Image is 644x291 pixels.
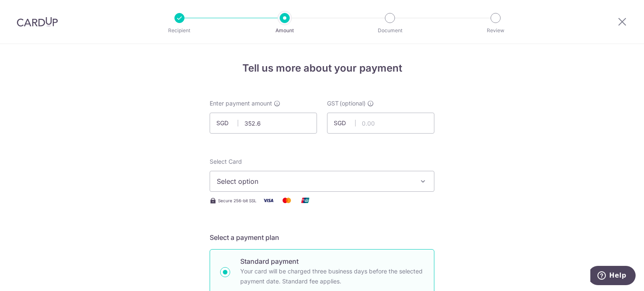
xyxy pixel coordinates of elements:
img: Mastercard [278,195,295,206]
h4: Tell us more about your payment [210,61,434,76]
img: Visa [260,195,277,206]
button: Select option [210,171,434,192]
p: Recipient [148,26,210,35]
input: 0.00 [210,113,317,134]
span: SGD [334,119,356,127]
span: Enter payment amount [210,99,272,108]
iframe: Opens a widget where you can find more information [590,266,636,287]
p: Document [359,26,421,35]
span: Secure 256-bit SSL [218,197,257,204]
p: Amount [254,26,316,35]
span: GST [327,99,339,108]
h5: Select a payment plan [210,232,434,242]
p: Standard payment [240,256,424,266]
span: (optional) [340,99,366,108]
p: Your card will be charged three business days before the selected payment date. Standard fee appl... [240,266,424,286]
img: CardUp [17,17,58,27]
p: Review [465,26,527,35]
span: Select option [217,176,412,186]
span: SGD [216,119,238,127]
span: translation missing: en.payables.payment_networks.credit_card.summary.labels.select_card [210,158,242,165]
img: Union Pay [297,195,314,206]
input: 0.00 [327,113,434,134]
